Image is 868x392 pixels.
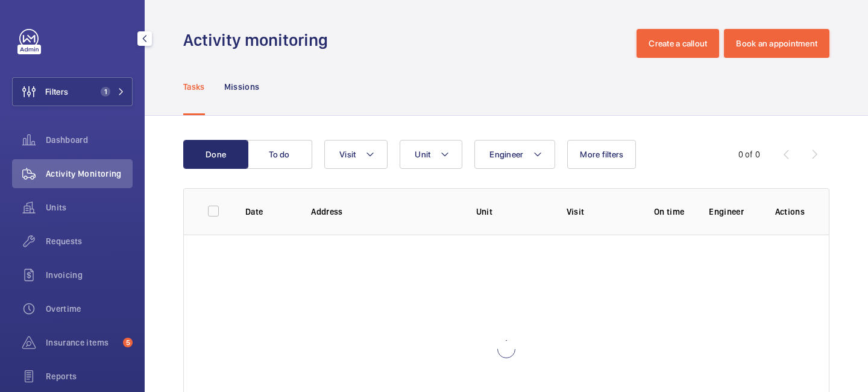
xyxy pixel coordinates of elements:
span: 1 [101,87,110,96]
span: Invoicing [46,269,133,281]
span: Insurance items [46,337,118,349]
p: Actions [775,206,805,218]
button: Create a callout [637,29,719,58]
p: Visit [567,206,630,218]
button: Unit [400,140,462,169]
span: Unit [415,150,430,159]
span: Filters [45,86,68,98]
span: 5 [123,338,133,347]
button: Done [183,140,248,169]
button: Filters1 [12,77,133,106]
span: Visit [339,150,356,159]
p: Engineer [709,206,755,218]
span: Activity Monitoring [46,168,133,180]
button: Book an appointment [724,29,829,58]
button: To do [247,140,312,169]
span: Requests [46,235,133,247]
span: Dashboard [46,134,133,146]
h1: Activity monitoring [183,29,335,51]
p: Tasks [183,81,205,93]
p: Missions [224,81,260,93]
span: More filters [580,150,623,159]
div: 0 of 0 [738,148,760,160]
span: Units [46,201,133,213]
button: Engineer [474,140,555,169]
p: Unit [476,206,547,218]
button: Visit [324,140,388,169]
p: On time [649,206,690,218]
button: More filters [567,140,636,169]
span: Engineer [489,150,523,159]
span: Overtime [46,303,133,315]
p: Date [245,206,292,218]
p: Address [311,206,456,218]
span: Reports [46,370,133,382]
